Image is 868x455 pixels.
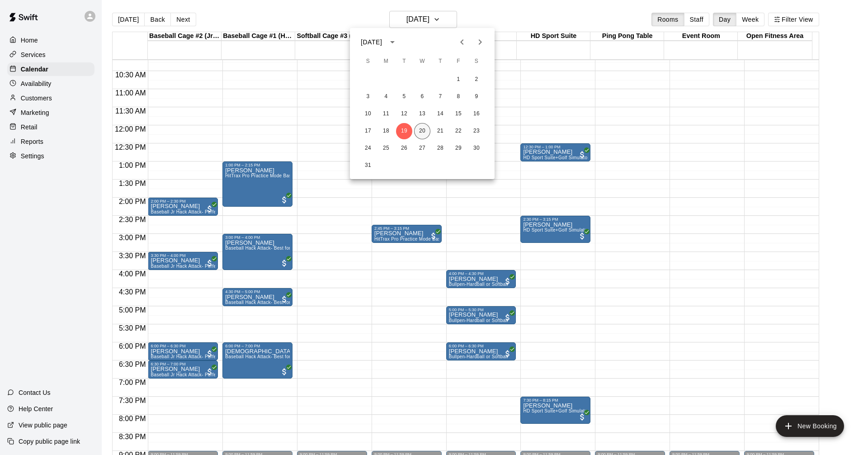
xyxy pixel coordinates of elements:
button: calendar view is open, switch to year view [385,34,400,50]
button: 29 [450,140,467,156]
button: 13 [414,106,430,122]
span: Tuesday [396,52,412,71]
button: 1 [450,71,467,88]
button: 27 [414,140,430,156]
button: 23 [468,123,485,139]
button: 21 [432,123,448,139]
button: 6 [414,89,430,105]
button: 3 [360,89,376,105]
span: Sunday [360,52,376,71]
button: 17 [360,123,376,139]
button: Previous month [453,33,471,51]
button: 2 [468,71,485,88]
button: 11 [378,106,394,122]
button: 15 [450,106,467,122]
button: 8 [450,89,467,105]
button: Next month [471,33,489,51]
button: 25 [378,140,394,156]
span: Wednesday [414,52,430,71]
button: 24 [360,140,376,156]
button: 7 [432,89,448,105]
div: [DATE] [361,38,382,47]
button: 4 [378,89,394,105]
button: 30 [468,140,485,156]
button: 16 [468,106,485,122]
span: Saturday [468,52,485,71]
button: 19 [396,123,412,139]
button: 28 [432,140,448,156]
button: 9 [468,89,485,105]
button: 20 [414,123,430,139]
button: 12 [396,106,412,122]
button: 31 [360,157,376,174]
button: 5 [396,89,412,105]
button: 18 [378,123,394,139]
button: 26 [396,140,412,156]
button: 14 [432,106,448,122]
button: 10 [360,106,376,122]
span: Monday [378,52,394,71]
span: Friday [450,52,467,71]
button: 22 [450,123,467,139]
span: Thursday [432,52,448,71]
